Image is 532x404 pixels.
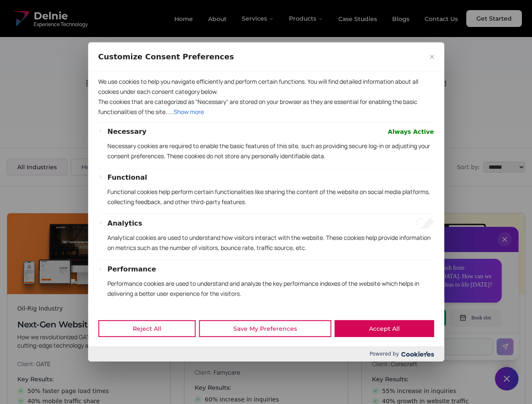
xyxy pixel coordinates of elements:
[98,320,195,337] button: Reject All
[88,346,444,361] div: Powered by
[107,233,434,253] p: Analytical cookies are used to understand how visitors interact with the website. These cookies h...
[107,141,434,161] p: Necessary cookies are required to enable the basic features of this site, such as providing secur...
[107,127,147,137] button: Necessary
[430,55,434,59] img: Close
[401,351,434,357] img: Cookieyes logo
[199,320,331,337] button: Save My Preferences
[98,77,434,97] p: We use cookies to help you navigate efficiently and perform certain functions. You will find deta...
[415,218,434,229] input: Enable Analytics
[107,264,156,274] button: Performance
[107,187,434,207] p: Functional cookies help perform certain functionalities like sharing the content of the website o...
[334,320,434,337] button: Accept All
[107,173,147,183] button: Functional
[388,127,434,137] span: Always Active
[98,97,434,117] p: The cookies that are categorized as "Necessary" are stored on your browser as they are essential ...
[107,218,142,229] button: Analytics
[107,279,434,299] p: Performance cookies are used to understand and analyze the key performance indexes of the website...
[98,52,234,62] span: Customize Consent Preferences
[174,107,204,117] button: Show more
